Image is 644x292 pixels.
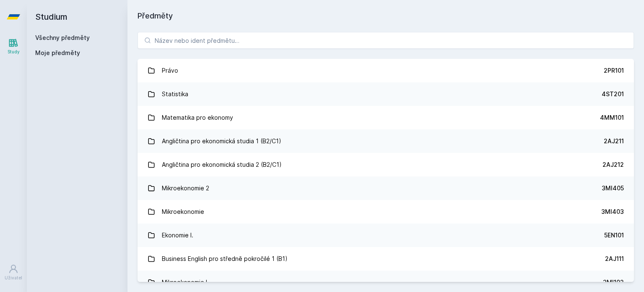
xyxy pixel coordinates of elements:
div: Business English pro středně pokročilé 1 (B1) [162,250,288,267]
div: Angličtina pro ekonomická studia 1 (B2/C1) [162,133,281,150]
div: Statistika [162,86,188,103]
div: 2AJ211 [604,137,624,145]
div: 2AJ111 [605,255,624,263]
div: 4ST201 [602,90,624,98]
input: Název nebo ident předmětu… [138,32,634,49]
a: Statistika 4ST201 [138,82,634,106]
div: 3MI403 [601,208,624,216]
div: Ekonomie I. [162,227,193,244]
h1: Předměty [138,10,634,22]
div: Mikroekonomie 2 [162,180,209,197]
div: Uživatel [5,275,22,281]
a: Ekonomie I. 5EN101 [138,224,634,247]
div: 3MI102 [603,278,624,287]
a: Mikroekonomie 3MI403 [138,200,634,224]
div: 5EN101 [604,231,624,239]
a: Uživatel [2,260,25,285]
div: Study [8,49,20,55]
a: Study [2,34,25,59]
div: Mikroekonomie I [162,274,207,291]
span: Moje předměty [35,49,80,57]
a: Právo 2PR101 [138,59,634,82]
a: Všechny předměty [35,34,90,41]
div: Matematika pro ekonomy [162,109,233,126]
div: 2AJ212 [602,160,624,169]
div: 3MI405 [602,184,624,192]
div: 2PR101 [604,66,624,75]
div: Angličtina pro ekonomická studia 2 (B2/C1) [162,156,282,173]
div: Právo [162,62,178,79]
a: Mikroekonomie 2 3MI405 [138,176,634,200]
a: Matematika pro ekonomy 4MM101 [138,106,634,129]
a: Business English pro středně pokročilé 1 (B1) 2AJ111 [138,247,634,271]
div: Mikroekonomie [162,203,204,220]
a: Angličtina pro ekonomická studia 1 (B2/C1) 2AJ211 [138,129,634,153]
div: 4MM101 [600,113,624,122]
a: Angličtina pro ekonomická studia 2 (B2/C1) 2AJ212 [138,153,634,176]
